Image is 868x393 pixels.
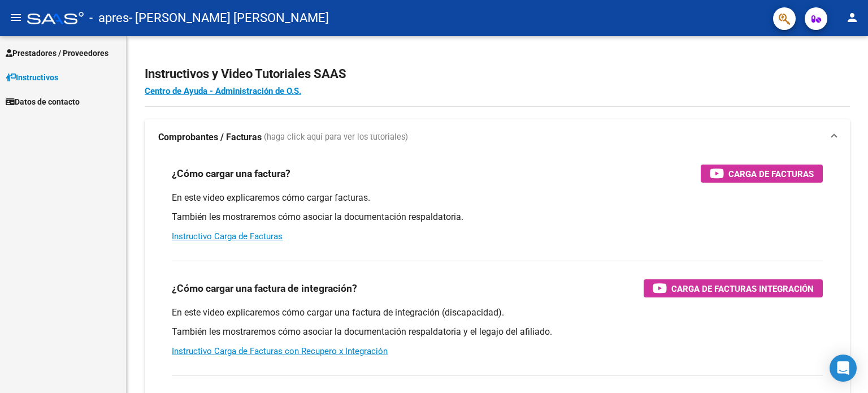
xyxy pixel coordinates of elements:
p: También les mostraremos cómo asociar la documentación respaldatoria. [172,211,823,223]
span: - [PERSON_NAME] [PERSON_NAME] [129,6,329,31]
p: En este video explicaremos cómo cargar una factura de integración (discapacidad). [172,306,823,319]
span: Datos de contacto [6,96,80,108]
p: También les mostraremos cómo asociar la documentación respaldatoria y el legajo del afiliado. [172,326,823,338]
mat-icon: person [845,11,859,24]
button: Carga de Facturas [701,165,823,183]
div: Open Intercom Messenger [830,355,857,382]
button: Carga de Facturas Integración [644,279,823,297]
span: (haga click aquí para ver los tutoriales) [264,131,408,144]
strong: Comprobantes / Facturas [158,131,262,144]
span: Carga de Facturas [728,167,814,181]
span: - apres [89,6,129,31]
a: Instructivo Carga de Facturas [172,231,283,241]
span: Instructivos [6,71,58,84]
h3: ¿Cómo cargar una factura? [172,166,290,182]
mat-icon: menu [9,11,23,24]
a: Instructivo Carga de Facturas con Recupero x Integración [172,346,388,356]
span: Carga de Facturas Integración [671,282,814,296]
a: Centro de Ayuda - Administración de O.S. [145,86,301,96]
p: En este video explicaremos cómo cargar facturas. [172,192,823,204]
h2: Instructivos y Video Tutoriales SAAS [145,63,850,85]
mat-expansion-panel-header: Comprobantes / Facturas (haga click aquí para ver los tutoriales) [145,119,850,156]
span: Prestadores / Proveedores [6,47,108,59]
h3: ¿Cómo cargar una factura de integración? [172,280,357,296]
